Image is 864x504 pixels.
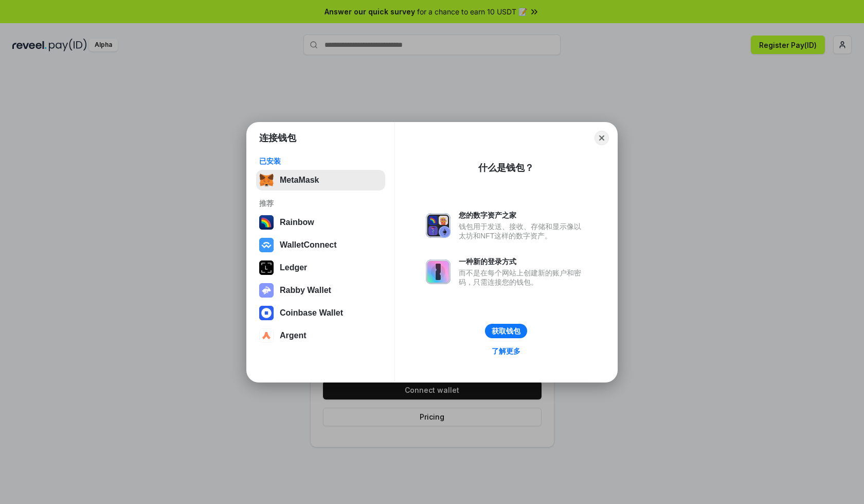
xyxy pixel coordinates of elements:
[280,263,307,272] div: Ledger
[259,238,274,252] img: svg+xml,%3Csvg%20width%3D%2228%22%20height%3D%2228%22%20viewBox%3D%220%200%2028%2028%22%20fill%3D...
[256,170,385,190] button: MetaMask
[259,173,274,187] img: svg+xml,%3Csvg%20fill%3D%22none%22%20height%3D%2233%22%20viewBox%3D%220%200%2035%2033%22%20width%...
[256,257,385,278] button: Ledger
[256,235,385,255] button: WalletConnect
[259,199,382,208] div: 推荐
[492,326,520,336] div: 获取钱包
[280,176,319,185] div: MetaMask
[259,132,296,144] h1: 连接钱包
[459,211,586,220] div: 您的数字资产之家
[259,328,274,343] img: svg+xml,%3Csvg%20width%3D%2228%22%20height%3D%2228%22%20viewBox%3D%220%200%2028%2028%22%20fill%3D...
[256,303,385,323] button: Coinbase Wallet
[256,280,385,301] button: Rabby Wallet
[256,325,385,346] button: Argent
[478,162,534,174] div: 什么是钱包？
[280,308,343,318] div: Coinbase Wallet
[485,344,527,358] a: 了解更多
[459,257,586,266] div: 一种新的登录方式
[426,259,451,284] img: svg+xml,%3Csvg%20xmlns%3D%22http%3A%2F%2Fwww.w3.org%2F2000%2Fsvg%22%20fill%3D%22none%22%20viewBox...
[459,222,586,240] div: 钱包用于发送、接收、存储和显示像以太坊和NFT这样的数字资产。
[595,131,609,145] button: Close
[280,286,331,295] div: Rabby Wallet
[259,260,274,275] img: svg+xml,%3Csvg%20xmlns%3D%22http%3A%2F%2Fwww.w3.org%2F2000%2Fsvg%22%20width%3D%2228%22%20height%3...
[280,331,307,340] div: Argent
[280,240,337,250] div: WalletConnect
[426,213,451,238] img: svg+xml,%3Csvg%20xmlns%3D%22http%3A%2F%2Fwww.w3.org%2F2000%2Fsvg%22%20fill%3D%22none%22%20viewBox...
[259,215,274,230] img: svg+xml,%3Csvg%20width%3D%22120%22%20height%3D%22120%22%20viewBox%3D%220%200%20120%20120%22%20fil...
[492,346,520,356] div: 了解更多
[259,283,274,298] img: svg+xml,%3Csvg%20xmlns%3D%22http%3A%2F%2Fwww.w3.org%2F2000%2Fsvg%22%20fill%3D%22none%22%20viewBox...
[485,324,527,338] button: 获取钱包
[259,157,382,166] div: 已安装
[256,212,385,233] button: Rainbow
[459,268,586,287] div: 而不是在每个网站上创建新的账户和密码，只需连接您的钱包。
[259,306,274,320] img: svg+xml,%3Csvg%20width%3D%2228%22%20height%3D%2228%22%20viewBox%3D%220%200%2028%2028%22%20fill%3D...
[280,218,314,227] div: Rainbow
